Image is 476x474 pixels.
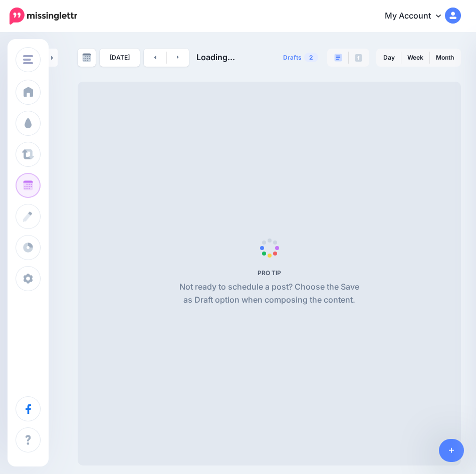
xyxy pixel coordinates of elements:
[283,55,302,61] span: Drafts
[277,49,324,67] a: Drafts2
[175,281,363,307] p: Not ready to schedule a post? Choose the Save as Draft option when composing the content.
[430,50,460,66] a: Month
[175,269,363,277] h5: PRO TIP
[401,50,429,66] a: Week
[377,50,401,66] a: Day
[82,53,91,62] img: calendar-grey-darker.png
[100,49,140,67] a: [DATE]
[23,55,33,64] img: menu.png
[304,53,318,62] span: 2
[10,8,77,25] img: Missinglettr
[355,54,362,62] img: facebook-grey-square.png
[196,52,235,62] span: Loading...
[375,4,461,29] a: My Account
[334,54,342,62] img: paragraph-boxed.png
